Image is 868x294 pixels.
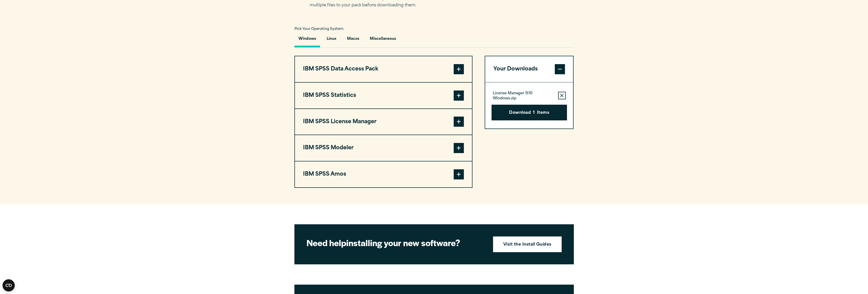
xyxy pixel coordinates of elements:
[485,56,573,82] button: Your Downloads
[323,33,340,47] button: Linux
[294,27,344,31] span: Pick Your Operating System:
[295,135,472,161] button: IBM SPSS Modeler
[307,236,346,249] strong: Need help
[295,161,472,187] button: IBM SPSS Amos
[294,33,320,47] button: Windows
[485,82,573,128] div: Your Downloads
[343,33,363,47] button: Macos
[295,109,472,135] button: IBM SPSS License Manager
[493,236,562,252] a: Visit the Install Guides
[295,83,472,108] button: IBM SPSS Statistics
[295,56,472,82] button: IBM SPSS Data Access Pack
[493,91,554,101] p: License Manager 9.10 Windows.zip
[366,33,400,47] button: Miscellaneous
[307,237,484,248] h2: installing your new software?
[492,105,567,120] button: Download1Items
[3,279,15,291] button: Open CMP widget
[503,242,551,248] strong: Visit the Install Guides
[533,110,535,116] span: 1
